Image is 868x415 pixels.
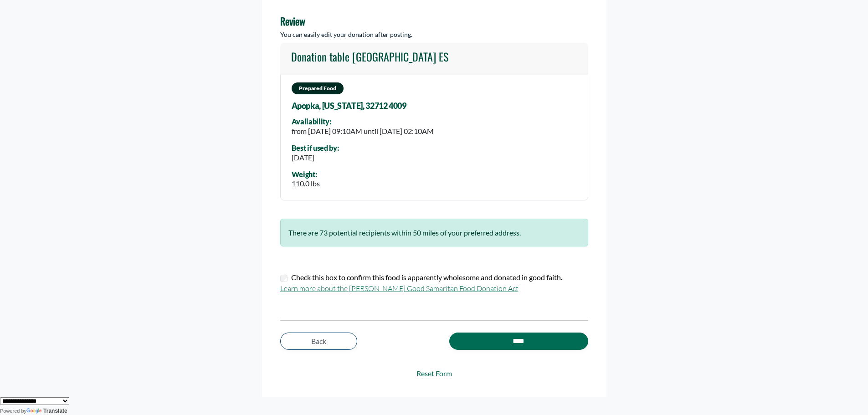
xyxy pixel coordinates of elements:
[292,82,344,94] span: Prepared Food
[291,272,562,283] label: Check this box to confirm this food is apparently wholesome and donated in good faith.
[292,170,320,179] div: Weight:
[292,152,339,163] div: [DATE]
[291,50,448,63] h4: Donation table [GEOGRAPHIC_DATA] ES
[280,284,519,293] a: Learn more about the [PERSON_NAME] Good Samaritan Food Donation Act
[292,178,320,189] div: 110.0 lbs
[280,368,588,379] a: Reset Form
[26,408,43,415] img: Google Translate
[26,408,67,414] a: Translate
[292,144,339,152] div: Best if used by:
[280,333,357,350] a: Back
[292,126,434,137] div: from [DATE] 09:10AM until [DATE] 02:10AM
[280,219,588,246] div: There are 73 potential recipients within 50 miles of your preferred address.
[292,118,434,126] div: Availability:
[280,15,588,27] h4: Review
[292,102,406,111] span: Apopka, [US_STATE], 32712 4009
[280,31,588,39] h5: You can easily edit your donation after posting.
